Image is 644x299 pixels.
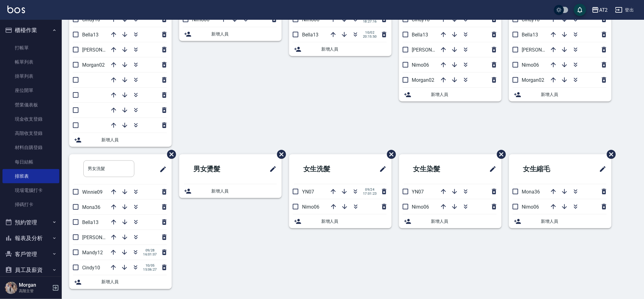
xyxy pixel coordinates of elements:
[2,112,59,126] a: 現金收支登錄
[363,19,377,23] span: 18:27:16
[82,265,100,271] span: Cindy10
[294,158,358,180] h2: 女生洗髮
[289,214,392,228] div: 新增人員
[82,189,103,195] span: Winnie09
[19,282,50,288] h5: Morgan
[599,6,608,14] div: AT2
[399,88,502,102] div: 新增人員
[2,197,59,212] a: 掃碼打卡
[412,32,428,38] span: Bella13
[2,41,59,55] a: 打帳單
[412,189,424,195] span: YN07
[211,188,277,194] span: 新增人員
[2,183,59,197] a: 現場電腦打卡
[101,137,167,143] span: 新增人員
[5,282,17,294] img: Person
[363,35,377,39] span: 20:15:50
[211,31,277,37] span: 新增人員
[522,189,540,195] span: Mona36
[82,47,125,53] span: [PERSON_NAME]37
[2,22,59,38] button: 櫃檯作業
[412,47,455,53] span: [PERSON_NAME]37
[266,162,277,176] span: 修改班表的標題
[143,248,157,252] span: 09/28
[431,91,497,98] span: 新增人員
[363,192,377,196] span: 17:01:23
[522,47,565,53] span: [PERSON_NAME]37
[82,62,105,68] span: Morgan02
[596,162,607,176] span: 修改班表的標題
[321,218,387,225] span: 新增人員
[69,133,172,147] div: 新增人員
[82,204,100,210] span: Mona36
[179,184,282,198] div: 新增人員
[509,88,612,102] div: 新增人員
[143,264,157,268] span: 10/05
[541,91,607,98] span: 新增人員
[2,262,59,278] button: 員工及薪資
[522,77,545,83] span: Morgan02
[302,189,314,195] span: YN07
[2,69,59,83] a: 掛單列表
[82,235,125,240] span: [PERSON_NAME]37
[2,98,59,112] a: 營業儀表板
[143,268,157,272] span: 15:06:27
[404,158,468,180] h2: 女生染髮
[302,204,319,210] span: Nimo06
[589,4,610,16] button: AT2
[514,158,578,180] h2: 女生縮毛
[574,4,586,16] button: save
[82,219,99,225] span: Bella13
[522,204,539,210] span: Nimo06
[2,246,59,262] button: 客戶管理
[82,32,99,38] span: Bella13
[382,145,397,164] span: 刪除班表
[2,140,59,155] a: 材料自購登錄
[19,288,50,294] p: 高階主管
[2,214,59,230] button: 預約管理
[2,155,59,169] a: 每日結帳
[431,218,497,225] span: 新增人員
[82,250,103,255] span: Mandy12
[541,218,607,225] span: 新增人員
[2,169,59,183] a: 排班表
[272,145,287,164] span: 刪除班表
[509,214,612,228] div: 新增人員
[376,162,387,176] span: 修改班表的標題
[363,31,377,35] span: 10/02
[399,214,502,228] div: 新增人員
[492,145,507,164] span: 刪除班表
[101,279,167,285] span: 新增人員
[2,126,59,140] a: 高階收支登錄
[179,27,282,41] div: 新增人員
[143,252,157,256] span: 16:01:07
[412,77,435,83] span: Morgan02
[486,162,497,176] span: 修改班表的標題
[83,160,134,177] input: 排版標題
[522,32,538,38] span: Bella13
[2,230,59,246] button: 報表及分析
[2,55,59,69] a: 帳單列表
[412,204,429,210] span: Nimo06
[412,62,429,68] span: Nimo06
[302,32,318,38] span: Bella13
[321,46,387,52] span: 新增人員
[522,62,539,68] span: Nimo06
[613,4,637,16] button: 登出
[363,188,377,192] span: 09/24
[69,275,172,289] div: 新增人員
[602,145,617,164] span: 刪除班表
[162,145,177,164] span: 刪除班表
[2,83,59,98] a: 座位開單
[156,162,167,177] span: 修改班表的標題
[7,6,25,13] img: Logo
[184,158,248,180] h2: 男女燙髮
[289,42,392,56] div: 新增人員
